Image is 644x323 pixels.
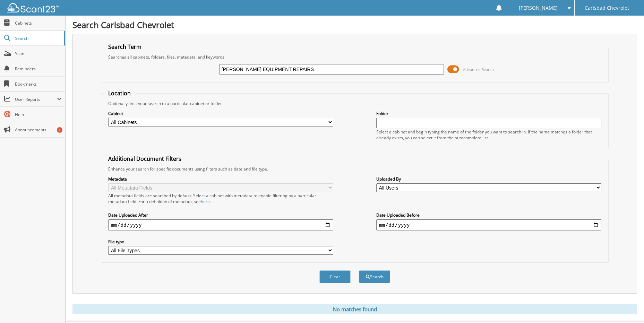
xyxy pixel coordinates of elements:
span: Scan [15,51,62,56]
span: Reminders [15,66,62,72]
div: No matches found [72,304,637,314]
input: start [108,219,333,230]
div: Searches all cabinets, folders, files, metadata, and keywords [105,54,604,60]
button: Clear [319,270,351,283]
div: Optionally limit your search to a particular cabinet or folder [105,101,604,106]
a: here [201,199,210,204]
legend: Search Term [105,43,145,51]
legend: Additional Document Filters [105,155,185,163]
label: Date Uploaded After [108,212,333,218]
span: Announcements [15,127,62,133]
label: Folder [376,111,601,116]
h1: Search Carlsbad Chevrolet [72,19,637,30]
label: Cabinet [108,111,333,116]
span: Bookmarks [15,81,62,87]
span: Cabinets [15,20,62,26]
label: Date Uploaded Before [376,212,601,218]
img: scan123-logo-white.svg [7,3,59,12]
span: [PERSON_NAME] [519,6,558,10]
label: Uploaded By [376,176,601,182]
button: Search [359,270,390,283]
div: Select a cabinet and begin typing the name of the folder you want to search in. If the name match... [376,129,601,141]
div: Enhance your search for specific documents using filters such as date and file type. [105,166,604,172]
legend: Location [105,89,134,97]
div: 1 [57,127,62,133]
span: Search [15,35,61,41]
label: File type [108,239,333,245]
div: All metadata fields are searched by default. Select a cabinet with metadata to enable filtering b... [108,193,333,204]
span: Help [15,112,62,117]
span: Advanced Search [463,67,494,72]
label: Metadata [108,176,333,182]
input: end [376,219,601,230]
span: Carlsbad Chevrolet [585,6,629,10]
span: User Reports [15,96,57,102]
